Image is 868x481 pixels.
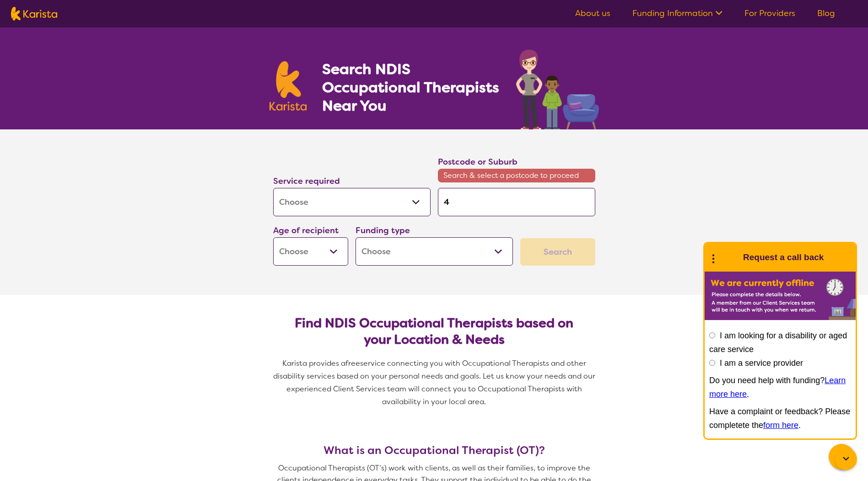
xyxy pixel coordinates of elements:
h1: Request a call back [743,251,824,264]
label: Funding type [356,225,410,236]
span: service connecting you with Occupational Therapists and other disability services based on your p... [273,358,597,406]
label: Service required [273,176,340,187]
a: About us [575,8,610,19]
img: Karista logo [270,61,307,111]
span: free [345,358,360,368]
a: Funding Information [632,8,722,19]
img: occupational-therapy [516,49,599,129]
span: Search & select a postcode to proceed [438,169,595,182]
label: Postcode or Suburb [438,156,518,167]
button: Channel Menu [829,444,854,470]
img: Karista offline chat form to request call back [705,272,856,320]
a: For Providers [744,8,795,19]
img: Karista logo [11,7,57,21]
p: Do you need help with funding? . [709,374,851,401]
p: Have a complaint or feedback? Please completete the . [709,405,851,432]
span: Karista provides a [282,358,345,368]
label: I am a service provider [720,358,803,368]
a: Blog [817,8,835,19]
input: Type [438,188,595,216]
h3: What is an Occupational Therapist (OT)? [270,444,599,457]
label: Age of recipient [273,225,339,236]
a: form here [763,421,798,430]
label: I am looking for a disability or aged care service [709,331,847,354]
h1: Search NDIS Occupational Therapists Near You [322,60,500,115]
img: Karista [719,248,738,267]
h2: Find NDIS Occupational Therapists based on your Location & Needs [280,315,588,348]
